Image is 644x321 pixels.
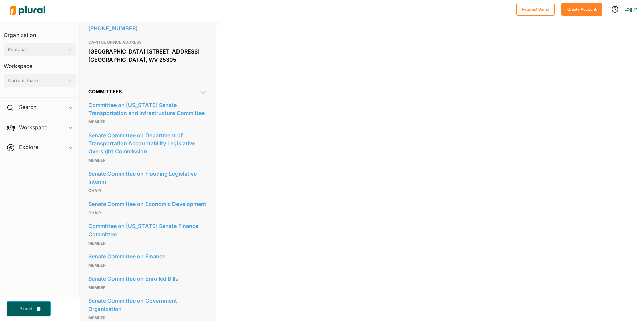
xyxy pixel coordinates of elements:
div: Personal [8,46,65,53]
div: [GEOGRAPHIC_DATA] [STREET_ADDRESS] [GEOGRAPHIC_DATA], WV 25305 [88,46,207,65]
p: Chair [88,187,207,195]
p: Member [88,118,207,126]
p: Member [88,284,207,292]
a: Senate Committee on Department of Transportation Accountability Legislative Oversight Commission [88,130,207,156]
span: Committees [88,88,122,94]
a: Senate Committee on Economic Development [88,199,207,209]
p: Member [88,156,207,165]
a: Senate Committee on Finance [88,251,207,261]
p: Chair [88,209,207,217]
button: Request Demo [516,3,555,16]
div: Current Team [8,77,65,84]
a: Request Demo [516,5,555,12]
a: Committee on [US_STATE] Senate Transportation and Infrastructure Committee [88,100,207,118]
a: Create Account [561,5,602,12]
a: Senate Committee on Flooding Legislative Interim [88,169,207,187]
p: Member [88,261,207,270]
span: Export [15,306,37,312]
h3: Organization [4,25,76,40]
a: Senate Committee on Enrolled Bills [88,274,207,284]
h2: Search [19,103,36,111]
a: Committee on [US_STATE] Senate Finance Committee [88,221,207,239]
a: [PHONE_NUMBER] [88,23,207,33]
h3: CAPITOL OFFICE ADDRESS [88,38,207,46]
button: Export [7,301,51,316]
a: Log In [624,6,637,12]
p: Member [88,239,207,247]
button: Create Account [561,3,602,16]
a: Senate Committee on Government Organization [88,296,207,314]
h3: Workspace [4,56,76,71]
